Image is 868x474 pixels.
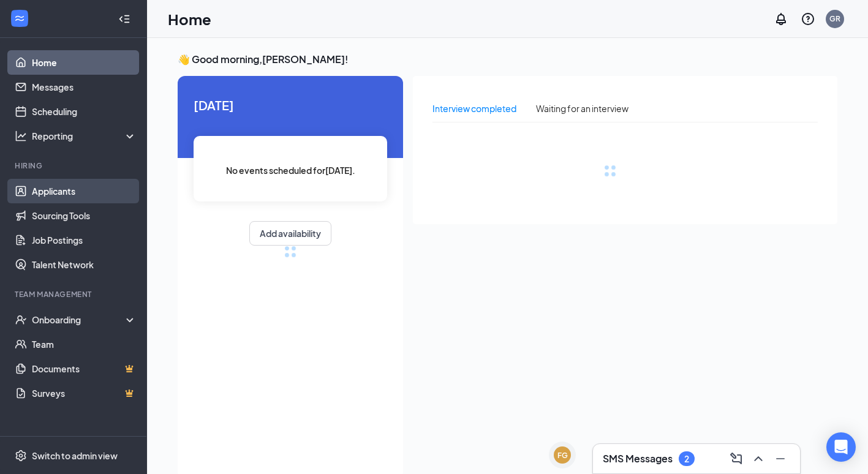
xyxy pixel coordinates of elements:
svg: Settings [15,450,27,462]
a: Home [32,50,137,75]
svg: ComposeMessage [729,451,744,466]
a: Team [32,332,137,356]
a: Job Postings [32,228,137,252]
h3: SMS Messages [603,452,673,465]
a: SurveysCrown [32,381,137,405]
button: ComposeMessage [726,449,746,468]
svg: Notifications [774,12,788,26]
span: [DATE] [194,96,387,115]
button: Add availability [249,221,331,246]
svg: ChevronUp [751,451,766,466]
div: FG [557,450,568,461]
svg: Minimize [773,451,788,466]
span: No events scheduled for [DATE] . [226,164,355,177]
button: Minimize [771,449,790,468]
div: GR [829,13,840,24]
div: Waiting for an interview [536,102,628,115]
h1: Home [168,9,211,29]
svg: UserCheck [15,314,27,326]
a: Applicants [32,179,137,203]
a: DocumentsCrown [32,356,137,381]
div: loading meetings... [284,246,296,258]
svg: QuestionInfo [801,12,815,26]
div: Hiring [15,160,134,171]
div: Switch to admin view [32,450,118,462]
a: Talent Network [32,252,137,277]
a: Scheduling [32,99,137,124]
div: Onboarding [32,314,126,326]
button: ChevronUp [749,449,768,468]
h3: 👋 Good morning, [PERSON_NAME] ! [178,53,837,66]
a: Messages [32,75,137,99]
a: Sourcing Tools [32,203,137,228]
div: Team Management [15,289,134,299]
div: 2 [684,454,689,464]
svg: WorkstreamLogo [13,12,26,24]
div: Open Intercom Messenger [826,432,856,462]
div: Reporting [32,130,137,142]
svg: Collapse [118,13,130,25]
div: Interview completed [432,102,516,115]
svg: Analysis [15,130,27,142]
